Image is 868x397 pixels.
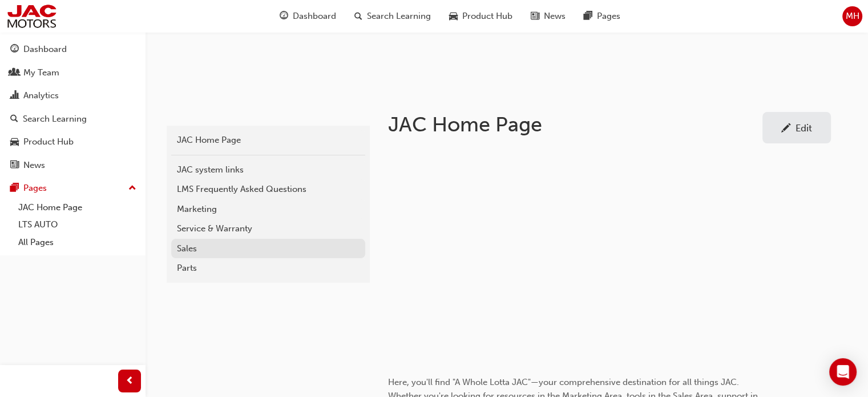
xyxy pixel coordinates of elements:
[544,10,566,23] span: News
[5,131,141,153] a: Product Hub
[177,183,360,196] div: LMS Frequently Asked Questions
[14,199,141,216] a: JAC Home Page
[388,112,762,137] h1: JAC Home Page
[10,68,19,78] span: people-icon
[171,160,365,180] a: JAC system links
[10,114,18,125] span: search-icon
[531,9,539,23] span: news-icon
[171,130,365,150] a: JAC Home Page
[177,203,360,216] div: Marketing
[23,135,74,149] div: Product Hub
[23,182,47,195] div: Pages
[846,10,859,23] span: MH
[345,5,440,28] a: search-iconSearch Learning
[584,9,592,23] span: pages-icon
[10,91,19,101] span: chart-icon
[171,179,365,199] a: LMS Frequently Asked Questions
[829,358,857,386] div: Open Intercom Messenger
[128,181,136,196] span: up-icon
[440,5,522,28] a: car-iconProduct Hub
[23,89,59,102] div: Analytics
[14,234,141,251] a: All Pages
[5,39,141,60] a: Dashboard
[171,199,365,219] a: Marketing
[354,9,362,23] span: search-icon
[597,10,620,23] span: Pages
[177,134,360,147] div: JAC Home Page
[10,161,19,171] span: news-icon
[271,5,345,28] a: guage-iconDashboard
[293,10,336,23] span: Dashboard
[522,5,575,28] a: news-iconNews
[177,242,360,255] div: Sales
[177,163,360,177] div: JAC system links
[5,178,141,199] button: Pages
[6,3,58,29] img: jac-portal
[171,219,365,239] a: Service & Warranty
[367,10,431,23] span: Search Learning
[5,85,141,106] a: Analytics
[5,109,141,130] a: Search Learning
[126,374,134,388] span: prev-icon
[171,239,365,259] a: Sales
[171,258,365,278] a: Parts
[14,216,141,234] a: LTS AUTO
[762,112,831,143] a: Edit
[10,183,19,194] span: pages-icon
[781,123,791,135] span: pencil-icon
[10,45,19,55] span: guage-icon
[5,62,141,83] a: My Team
[177,222,360,235] div: Service & Warranty
[23,159,45,172] div: News
[842,6,862,26] button: MH
[23,66,59,79] div: My Team
[462,10,512,23] span: Product Hub
[796,122,812,134] div: Edit
[280,9,288,23] span: guage-icon
[5,155,141,176] a: News
[449,9,458,23] span: car-icon
[23,113,87,126] div: Search Learning
[575,5,629,28] a: pages-iconPages
[5,37,141,178] button: DashboardMy TeamAnalyticsSearch LearningProduct HubNews
[10,137,19,147] span: car-icon
[177,262,360,275] div: Parts
[23,43,67,56] div: Dashboard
